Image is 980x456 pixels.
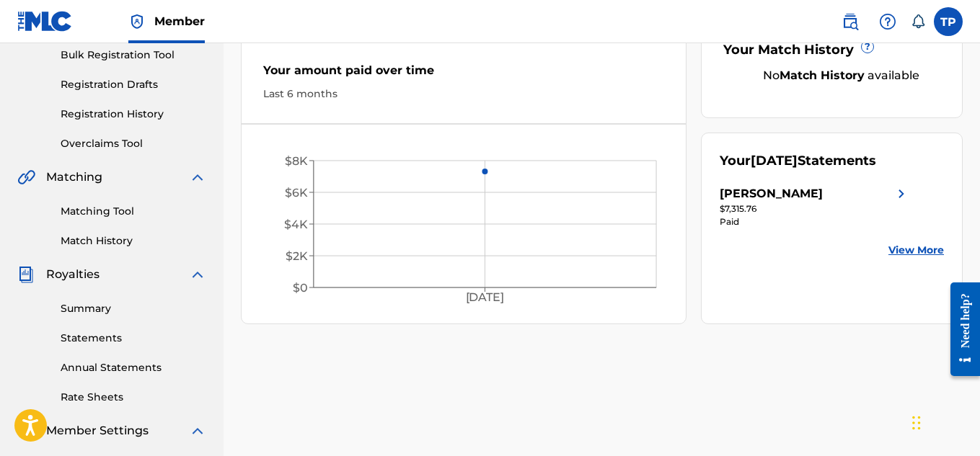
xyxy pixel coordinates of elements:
[780,68,865,82] strong: Match History
[189,422,206,439] img: expand
[61,360,206,375] a: Annual Statements
[61,301,206,316] a: Summary
[46,266,100,283] span: Royalties
[61,136,206,151] a: Overclaims Tool
[61,77,206,92] a: Registration Drafts
[720,151,876,171] div: Your Statements
[873,7,902,36] div: Help
[17,266,35,283] img: Royalties
[154,13,205,30] span: Member
[720,202,910,215] div: $7,315.76
[911,14,925,29] div: Notifications
[842,13,859,30] img: search
[61,204,206,219] a: Matching Tool
[940,272,980,388] iframe: Resource Center
[293,281,308,295] tspan: $0
[720,185,823,202] div: [PERSON_NAME]
[285,154,308,168] tspan: $8K
[17,11,73,32] img: MLC Logo
[751,153,798,169] span: [DATE]
[836,7,865,36] a: Public Search
[61,390,206,405] a: Rate Sheets
[720,185,910,228] a: [PERSON_NAME]right chevron icon$7,315.76Paid
[263,62,664,86] div: Your amount paid over time
[720,40,944,60] div: Your Match History
[46,422,149,439] span: Member Settings
[862,41,873,53] span: ?
[466,291,505,305] tspan: [DATE]
[286,249,308,263] tspan: $2K
[284,218,308,231] tspan: $4K
[879,13,896,30] img: help
[61,48,206,63] a: Bulk Registration Tool
[61,331,206,346] a: Statements
[61,107,206,122] a: Registration History
[912,401,921,444] div: Drag
[61,233,206,249] a: Match History
[17,169,35,186] img: Matching
[934,7,963,36] div: User Menu
[908,387,980,456] iframe: Chat Widget
[738,67,944,84] div: No available
[893,185,910,202] img: right chevron icon
[263,86,664,102] div: Last 6 months
[888,243,944,258] a: View More
[189,169,206,186] img: expand
[189,266,206,283] img: expand
[285,186,308,200] tspan: $6K
[720,215,910,228] div: Paid
[46,169,102,186] span: Matching
[128,13,146,30] img: Top Rightsholder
